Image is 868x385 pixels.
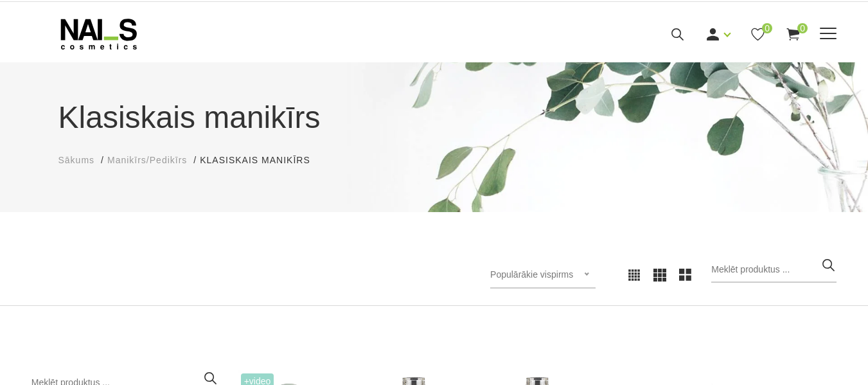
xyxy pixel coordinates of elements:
a: 0 [785,26,801,42]
span: 0 [797,23,808,33]
h1: Klasiskais manikīrs [58,94,810,141]
a: Sākums [58,154,95,167]
input: Meklēt produktus ... [711,257,837,283]
a: Manikīrs/Pedikīrs [107,154,187,167]
a: 0 [750,26,766,42]
span: Manikīrs/Pedikīrs [107,155,187,165]
span: Populārākie vispirms [490,269,573,280]
span: Sākums [58,155,95,165]
li: Klasiskais manikīrs [200,154,323,167]
span: 0 [762,23,772,33]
